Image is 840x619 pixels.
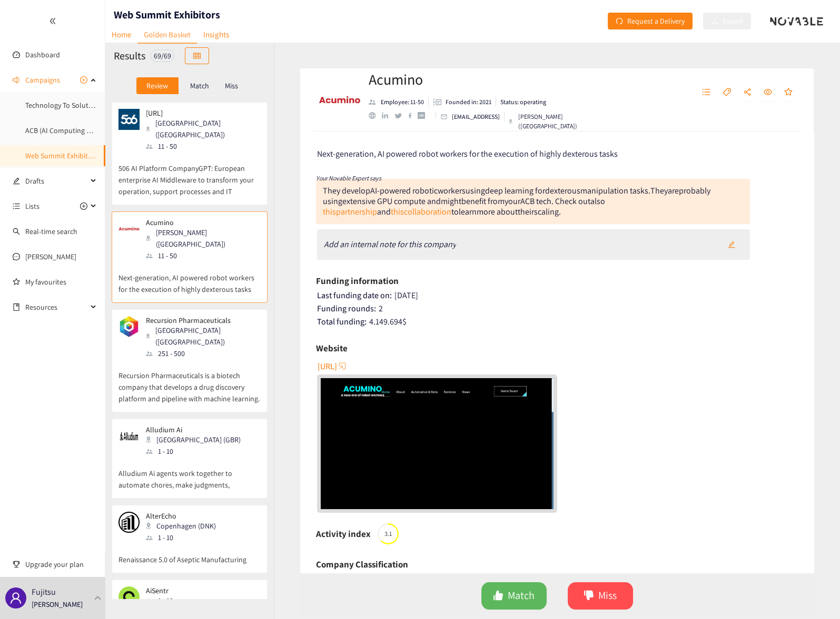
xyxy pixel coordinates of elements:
[49,17,56,25] span: double-left
[590,196,605,207] div: also
[429,97,496,107] li: Founded in year
[317,303,798,314] div: 2
[317,290,798,301] div: [DATE]
[25,196,39,217] span: Lists
[25,252,76,261] a: [PERSON_NAME]
[391,206,404,217] a: this
[509,112,596,131] div: [PERSON_NAME] ([GEOGRAPHIC_DATA])
[720,236,743,253] button: edit
[137,26,197,44] a: Golden Basket
[342,185,370,196] div: develop
[146,140,260,152] div: 11 - 50
[146,324,260,348] div: [GEOGRAPHIC_DATA] ([GEOGRAPHIC_DATA])
[25,151,98,160] a: Web Summit Exhibitors
[321,378,554,509] a: website
[25,170,87,191] span: Drafts
[146,532,222,543] div: 1 - 10
[381,97,424,107] p: Employee: 11-50
[702,88,710,97] span: unordered-list
[370,185,380,196] div: AI-
[394,113,408,118] a: twitter
[317,303,376,314] span: Funding rounds:
[317,148,618,159] span: Next-generation, AI powered robot workers for the execution of highly dexterous tasks
[369,97,429,107] li: Employees
[627,15,685,27] span: Request a Delivery
[697,84,716,101] button: unordered-list
[466,185,485,196] div: using
[190,82,209,90] p: Match
[743,88,752,97] span: share-alt
[545,185,580,196] div: dexterous
[616,17,623,26] span: redo
[764,88,772,97] span: eye
[118,316,140,337] img: Snapshot of the company's website
[318,360,337,373] span: [URL]
[146,425,241,434] p: Alludium Ai
[703,13,751,29] button: downloadExport
[568,582,633,610] button: dislikeMiss
[317,317,798,327] div: 4.149.694 $
[520,196,590,207] div: ACB tech. Check out
[584,590,594,602] span: dislike
[146,316,253,324] p: Recursion Pharmaceuticals
[496,97,546,107] li: Status
[342,196,441,207] div: extensive GPU compute and
[13,76,20,84] span: sound
[459,206,477,217] div: learn
[146,218,253,227] p: Acumino
[118,586,140,607] img: Snapshot of the company's website
[151,49,174,62] div: 69 / 69
[477,206,518,217] div: more about
[316,526,371,542] h6: Activity index
[668,185,679,196] div: are
[500,97,546,107] p: Status: operating
[13,202,20,210] span: unordered-list
[787,569,840,619] iframe: Chat Widget
[146,520,222,532] div: Copenhagen (DNK)
[336,206,391,217] div: and
[193,52,201,60] span: table
[404,206,451,217] a: collaboration
[378,531,399,537] span: 3.1
[118,109,140,130] img: Snapshot of the company's website
[25,297,87,318] span: Resources
[779,84,798,101] button: star
[650,185,668,196] div: They
[146,109,253,117] p: [URL]
[316,556,408,572] h6: Company Classification
[25,554,97,575] span: Upgrade your plan
[518,206,534,217] div: their
[146,586,188,595] p: AiSentr
[32,598,83,610] p: [PERSON_NAME]
[784,88,793,97] span: star
[225,82,238,90] p: Miss
[80,76,87,84] span: plus-circle
[319,79,361,121] img: Company Logo
[146,82,168,90] p: Review
[185,47,209,64] button: table
[317,316,367,327] span: Total funding:
[118,218,140,239] img: Snapshot of the company's website
[323,185,340,196] div: They
[146,250,260,261] div: 11 - 50
[369,112,382,119] a: website
[32,585,56,598] p: Fujitsu
[118,543,261,565] p: Renaissance 5.0 of Aseptic Manufacturing
[758,84,777,101] button: eye
[418,112,431,119] a: crunchbase
[25,227,77,236] a: Real-time search
[118,359,261,404] p: Recursion Pharmaceuticals is a biotech company that develops a drug discovery platform and pipeli...
[197,26,235,43] a: Insights
[118,261,261,295] p: Next-generation, AI powered robot workers for the execution of highly dexterous tasks
[318,358,348,374] button: [URL]
[146,348,260,359] div: 251 - 500
[316,340,348,356] h6: Website
[146,595,194,606] div: 1 - 10
[146,227,260,250] div: [PERSON_NAME] ([GEOGRAPHIC_DATA])
[13,561,20,568] span: trophy
[481,582,547,610] button: likeMatch
[369,69,596,90] h2: Acumino
[321,378,554,509] img: Snapshot of the Company's website
[118,152,261,197] p: 506 AI Platform CompanyGPT: European enterprise AI Middleware to transform your operation, suppor...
